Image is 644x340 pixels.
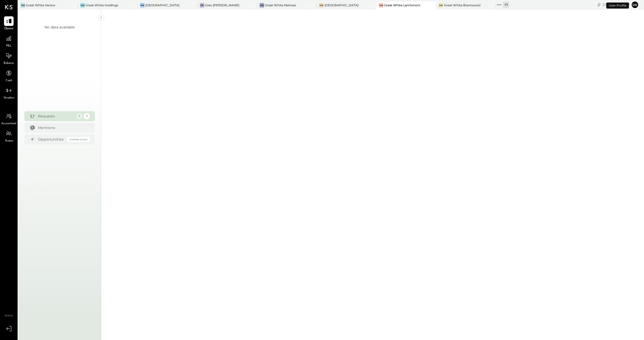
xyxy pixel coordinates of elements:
div: [DATE] [603,2,630,7]
div: 1 [76,113,82,119]
div: Gran [PERSON_NAME] [205,3,239,7]
div: Coming Soon [67,137,90,142]
a: Queue [0,16,17,31]
span: Balance [4,61,14,66]
div: 3 [84,113,90,119]
a: Vendors [0,86,17,100]
a: Teams [0,129,17,143]
span: P&L [6,44,12,48]
div: + 1 [503,2,509,8]
span: Vendors [4,96,14,100]
div: GW [21,3,25,8]
div: GW [80,3,85,8]
span: Cash [6,78,12,83]
button: De [631,1,639,9]
span: Accountant [1,121,17,126]
span: Teams [5,139,13,143]
a: Accountant [0,111,17,126]
div: GW [319,3,324,8]
a: P&L [0,34,17,48]
div: GW [140,3,145,8]
div: Mentions [38,125,87,130]
span: Queue [4,26,14,31]
div: Great White Melrose [265,3,296,7]
div: [GEOGRAPHIC_DATA] [145,3,179,7]
div: Great White Holdings [86,3,118,7]
div: Great White Brentwood [444,3,480,7]
div: GW [439,3,443,8]
div: No data available [45,25,75,30]
div: Great White Larchmont [384,3,420,7]
div: [GEOGRAPHIC_DATA] [325,3,358,7]
a: Cash [0,68,17,83]
div: GW [379,3,383,8]
div: Great White Venice [26,3,55,7]
div: Opportunities [38,137,65,142]
div: User Profile [606,3,629,9]
a: Balance [0,51,17,66]
div: Requests [38,114,74,119]
div: GB [200,3,204,8]
div: copy link [596,2,601,7]
div: GW [260,3,264,8]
